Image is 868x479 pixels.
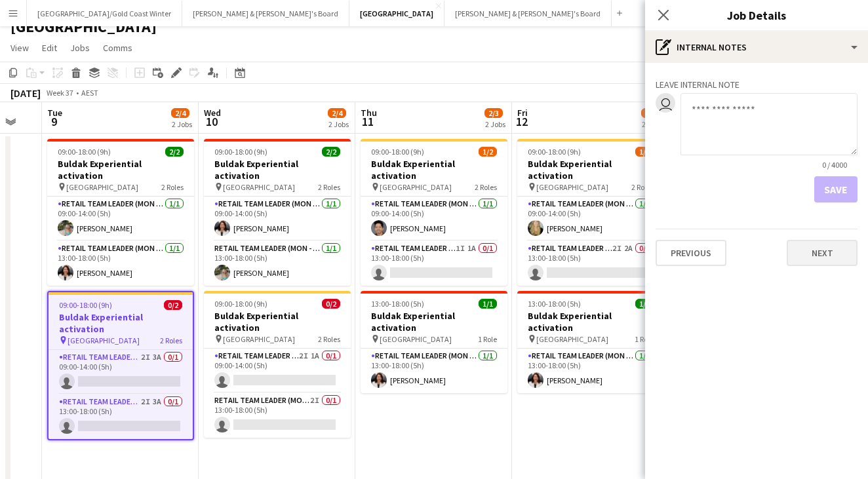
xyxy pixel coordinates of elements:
span: 2 Roles [631,182,654,192]
a: Comms [98,39,138,56]
div: Internal notes [645,31,868,63]
span: 09:00-18:00 (9h) [214,147,267,157]
app-card-role: RETAIL Team Leader (Mon - Fri)1/109:00-14:00 (5h)[PERSON_NAME] [47,197,194,241]
span: [GEOGRAPHIC_DATA] [536,334,608,344]
app-card-role: RETAIL Team Leader (Mon - Fri)2I3A0/113:00-18:00 (5h) [49,394,193,439]
a: View [5,39,34,56]
button: [GEOGRAPHIC_DATA]/Gold Coast Winter [27,1,182,26]
span: 09:00-18:00 (9h) [528,147,581,157]
h3: Buldak Experiential activation [517,158,664,182]
span: [GEOGRAPHIC_DATA] [223,182,295,192]
span: 12 [515,114,528,129]
span: 2/4 [328,108,346,118]
h3: Buldak Experiential activation [49,311,193,335]
span: 09:00-18:00 (9h) [214,299,267,309]
app-card-role: RETAIL Team Leader (Mon - Fri)1/113:00-18:00 (5h)[PERSON_NAME] [517,349,664,393]
app-card-role: RETAIL Team Leader (Mon - Fri)1/113:00-18:00 (5h)[PERSON_NAME] [47,241,194,286]
span: 2 Roles [318,334,340,344]
h3: Job Details [645,7,868,24]
button: [PERSON_NAME] & [PERSON_NAME]'s Board [444,1,612,26]
span: 13:00-18:00 (5h) [371,299,424,309]
span: 0 / 4000 [812,160,858,170]
span: 0/2 [164,300,182,310]
app-job-card: 09:00-18:00 (9h)2/2Buldak Experiential activation [GEOGRAPHIC_DATA]2 RolesRETAIL Team Leader (Mon... [204,139,351,286]
app-job-card: 13:00-18:00 (5h)1/1Buldak Experiential activation [GEOGRAPHIC_DATA]1 RoleRETAIL Team Leader (Mon ... [361,291,507,393]
div: AEST [81,88,98,98]
span: Edit [42,42,57,54]
button: [GEOGRAPHIC_DATA] [349,1,444,26]
h3: Leave internal note [656,79,858,90]
span: [GEOGRAPHIC_DATA] [68,335,140,345]
span: 2/2 [322,147,340,157]
div: 2 Jobs [172,119,192,129]
h3: Buldak Experiential activation [361,310,507,334]
button: Next [787,240,858,266]
span: 09:00-18:00 (9h) [58,147,111,157]
span: 13:00-18:00 (5h) [528,299,581,309]
span: 1/2 [635,147,654,157]
span: View [10,42,29,54]
span: Fri [517,107,528,119]
div: 13:00-18:00 (5h)1/1Buldak Experiential activation [GEOGRAPHIC_DATA]1 RoleRETAIL Team Leader (Mon ... [517,291,664,393]
span: 2/3 [484,108,503,118]
div: [DATE] [10,86,41,100]
span: [GEOGRAPHIC_DATA] [536,182,608,192]
a: Jobs [65,39,95,56]
span: 2/3 [641,108,660,118]
span: Tue [47,107,62,119]
app-job-card: 09:00-18:00 (9h)1/2Buldak Experiential activation [GEOGRAPHIC_DATA]2 RolesRETAIL Team Leader (Mon... [361,139,507,286]
app-card-role: RETAIL Team Leader (Mon - Fri)1I1A0/113:00-18:00 (5h) [361,241,507,286]
h3: Buldak Experiential activation [47,158,194,182]
a: Edit [37,39,62,56]
span: 09:00-18:00 (9h) [371,147,424,157]
div: 2 Jobs [642,119,662,129]
h3: Buldak Experiential activation [204,310,351,334]
span: 1 Role [478,334,497,344]
app-job-card: 09:00-18:00 (9h)1/2Buldak Experiential activation [GEOGRAPHIC_DATA]2 RolesRETAIL Team Leader (Mon... [517,139,664,286]
span: 1/2 [479,147,497,157]
app-card-role: RETAIL Team Leader (Mon - Fri)2I0/113:00-18:00 (5h) [204,393,351,438]
app-card-role: RETAIL Team Leader (Mon - Fri)1/113:00-18:00 (5h)[PERSON_NAME] [361,349,507,393]
span: 2/4 [171,108,189,118]
app-card-role: RETAIL Team Leader (Mon - Fri)1/109:00-14:00 (5h)[PERSON_NAME] [517,197,664,241]
span: [GEOGRAPHIC_DATA] [380,182,452,192]
div: 2 Jobs [485,119,505,129]
app-card-role: RETAIL Team Leader (Mon - Fri)1/109:00-14:00 (5h)[PERSON_NAME] [361,197,507,241]
span: Comms [103,42,132,54]
h3: Buldak Experiential activation [517,310,664,334]
span: Week 37 [43,88,76,98]
span: 1/1 [635,299,654,309]
app-card-role: RETAIL Team Leader (Mon - Fri)2I2A0/113:00-18:00 (5h) [517,241,664,286]
h3: Buldak Experiential activation [204,158,351,182]
span: [GEOGRAPHIC_DATA] [223,334,295,344]
span: Jobs [70,42,90,54]
app-card-role: RETAIL Team Leader (Mon - Fri)2I3A0/109:00-14:00 (5h) [49,350,193,394]
span: 9 [45,114,62,129]
app-card-role: RETAIL Team Leader (Mon - Fri)2I1A0/109:00-14:00 (5h) [204,349,351,393]
app-job-card: 09:00-18:00 (9h)2/2Buldak Experiential activation [GEOGRAPHIC_DATA]2 RolesRETAIL Team Leader (Mon... [47,139,194,286]
span: 0/2 [322,299,340,309]
span: 1 Role [635,334,654,344]
span: [GEOGRAPHIC_DATA] [66,182,138,192]
h1: [GEOGRAPHIC_DATA] [10,17,157,37]
app-job-card: 09:00-18:00 (9h)0/2Buldak Experiential activation [GEOGRAPHIC_DATA]2 RolesRETAIL Team Leader (Mon... [47,291,194,440]
span: 2 Roles [475,182,497,192]
span: Wed [204,107,221,119]
span: [GEOGRAPHIC_DATA] [380,334,452,344]
span: 2 Roles [318,182,340,192]
app-job-card: 09:00-18:00 (9h)0/2Buldak Experiential activation [GEOGRAPHIC_DATA]2 RolesRETAIL Team Leader (Mon... [204,291,351,438]
app-card-role: RETAIL Team Leader (Mon - Fri)1/109:00-14:00 (5h)[PERSON_NAME] [204,197,351,241]
span: 11 [359,114,377,129]
span: 2/2 [165,147,184,157]
span: 10 [202,114,221,129]
span: 2 Roles [161,182,184,192]
button: Previous [656,240,726,266]
app-card-role: RETAIL Team Leader (Mon - Fri)1/113:00-18:00 (5h)[PERSON_NAME] [204,241,351,286]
